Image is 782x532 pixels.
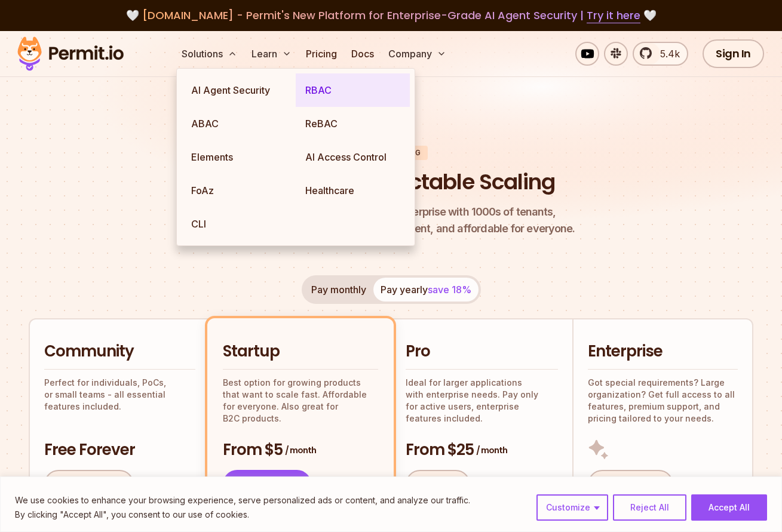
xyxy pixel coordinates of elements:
a: Contact Us [588,470,673,499]
span: 5.4k [653,47,680,61]
button: Learn [247,42,296,66]
a: RBAC [296,73,410,107]
button: Pay monthly [304,278,373,302]
button: Solutions [177,42,242,66]
a: Pricing [301,42,342,66]
h2: Startup [223,341,378,362]
p: Best option for growing products that want to scale fast. Affordable for everyone. Also great for... [223,377,378,425]
a: Try it here [587,8,640,23]
h3: From $25 [406,439,558,461]
a: ReBAC [296,107,410,140]
a: Sign In [703,39,764,68]
button: Company [384,42,451,66]
a: Healthcare [296,174,410,207]
a: Docs [346,42,379,66]
a: CLI [182,207,296,241]
span: / month [476,444,507,456]
h3: From $5 [223,439,378,461]
p: By clicking "Accept All", you consent to our use of cookies. [15,508,470,522]
a: ABAC [182,107,296,140]
p: Perfect for individuals, PoCs, or small teams - all essential features included. [44,377,195,413]
a: AI Access Control [296,140,410,174]
p: Got special requirements? Large organization? Get full access to all features, premium support, a... [588,377,738,425]
a: FoAz [182,174,296,207]
h2: Enterprise [588,341,738,362]
span: / month [285,444,316,456]
h3: Free Forever [44,439,195,461]
button: Customize [536,494,608,521]
h2: Community [44,341,195,362]
p: Ideal for larger applications with enterprise needs. Pay only for active users, enterprise featur... [406,377,558,425]
a: Get Pro [406,470,471,499]
a: Elements [182,140,296,174]
span: [DOMAIN_NAME] - Permit's New Platform for Enterprise-Grade AI Agent Security | [142,8,640,23]
button: Reject All [613,494,686,521]
p: We use cookies to enhance your browsing experience, serve personalized ads or content, and analyz... [15,493,470,508]
a: Get Startup [223,470,311,499]
img: Permit logo [12,33,129,74]
h2: Pro [406,341,558,362]
button: Accept All [691,494,767,521]
a: AI Agent Security [182,73,296,107]
a: Free Forever [44,470,134,499]
div: 🤍 🤍 [29,7,753,24]
a: 5.4k [633,42,688,66]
